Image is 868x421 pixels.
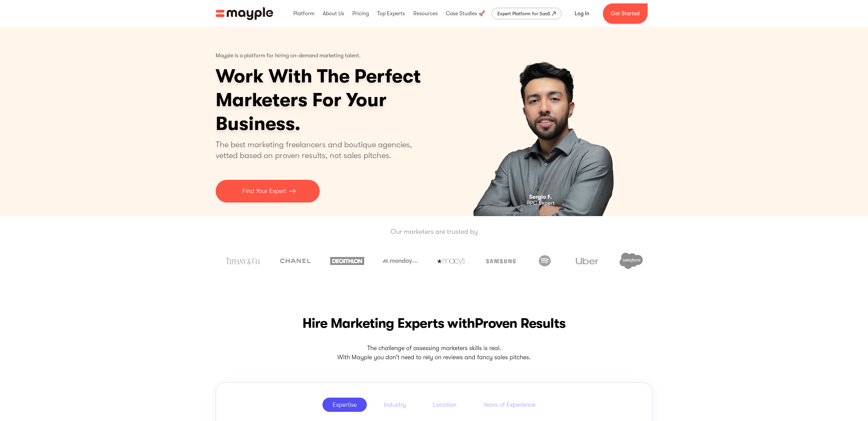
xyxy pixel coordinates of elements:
p: Find Your Expert [242,187,286,196]
p: The challenge of assessing marketers skills is real. With Mayple you don't need to rely on review... [216,344,652,362]
a: Expert Platform for SaaS [492,8,561,19]
div: Location [433,401,456,409]
span: Proven Results [475,315,566,331]
div: Expert Platform for SaaS [497,9,550,18]
img: Mayple logo [216,7,273,20]
div: Years of Experience [484,401,535,409]
p: Mayple is a platform for hiring on-demand marketing talent. [216,47,361,64]
div: Expertise [333,401,357,409]
h1: Work With The Perfect Marketers For Your Business. [216,64,473,136]
h2: Hire Marketing Experts with [216,314,652,333]
div: Industry [384,401,406,409]
a: Find Your Expert [216,180,320,203]
p: The best marketing freelancers and boutique agencies, vetted based on proven results, not sales p... [216,139,420,161]
a: Get Started [603,3,648,24]
a: Log In [567,5,597,22]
